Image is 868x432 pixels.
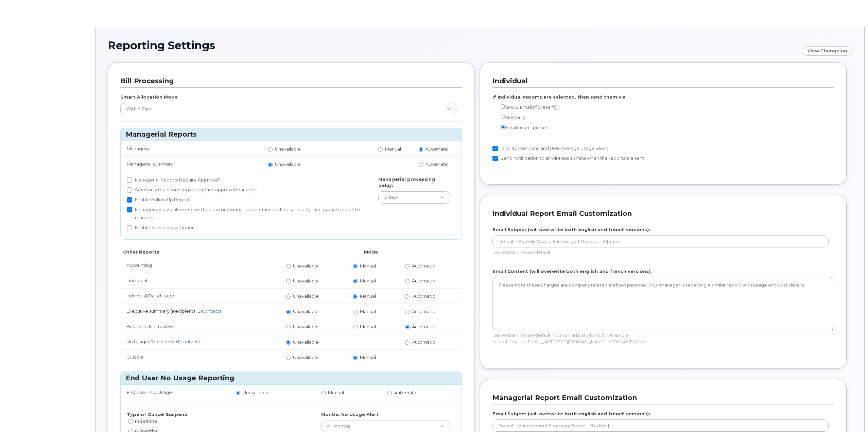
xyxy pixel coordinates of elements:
input: Unavailable [268,147,273,152]
input: Unavailable [268,162,273,167]
input: Manual [353,279,358,283]
th: Other Reports [120,246,280,258]
textarea: Please note these charges are company related and not personal. Your manager is receiving a simil... [492,277,834,330]
input: Unavailable [286,325,291,329]
label: Enable ServiceNow Option [127,224,195,232]
span: Unavailable [243,390,268,395]
input: Manual [378,147,383,152]
span: Automatic [426,146,449,152]
span: Unavailable [293,355,319,360]
input: Manual [353,325,358,329]
label: Send notification to all wireless admins when the reports are sent [492,154,644,162]
input: Automatic [419,162,423,167]
td: Accounting [120,258,280,273]
span: Manual [328,390,344,395]
span: Manual [360,263,376,269]
input: Managerial Reports Require Approval? [127,177,132,183]
label: Managerial Reports Require Approval? [127,176,220,184]
span: Unavailable [275,161,301,167]
input: Email only (if present) [501,125,505,129]
label: Send only to accounting categories approval managers [127,186,258,194]
input: Unavailable [286,294,291,299]
input: Send only to accounting categories approval managers [127,187,132,193]
input: Unavailable [236,391,240,395]
span: Unavailable [275,146,301,152]
td: No Usage (Recipients: 0) [120,334,280,349]
input: Display Company and User Average Usage Block [492,146,498,151]
span: Unavailable [293,293,319,299]
input: Enable ServiceNow Option [127,225,132,230]
input: Automatic [419,147,423,152]
input: Manual [321,391,326,395]
input: Automatic [405,310,410,314]
input: Automatic [405,264,410,269]
span: Automatic [394,390,417,395]
a: contacts [202,308,221,314]
h3: Managerial Report Email Customization [492,393,829,402]
span: Automatic [412,263,435,269]
input: Automatic [405,279,410,283]
span: Automatic [412,278,435,283]
span: Manual [360,293,376,299]
span: Unavailable [293,263,319,269]
input: Manual [353,294,358,299]
a: contacts [180,339,200,344]
label: Enable Follow Up Report [127,196,190,204]
input: Automatic [405,294,410,299]
span: Unavailable [293,324,319,329]
label: SMS only [492,113,525,122]
td: Managerial [121,141,262,156]
td: Business Unit Review [120,319,280,334]
label: Email Subject (will overwrite both english and french versions): [492,411,650,417]
input: Default: Management Summary Report - %{date} [492,419,829,432]
span: Automatic [426,161,449,167]
input: Automatic [405,325,410,329]
input: Manual [353,310,358,314]
td: Individual [120,273,280,288]
span: Automatic [412,324,435,329]
td: Executive summary (Recipients: 0) [120,304,280,319]
p: Leave blank to use default. You can add any html, for example: <a href="mailto:[EMAIL_ADDRESS][DO... [492,332,834,345]
label: Managers should also receive their own individual reports (uncheck to send only managerial report... [127,206,366,222]
span: Automatic [412,339,435,345]
span: Unavailable [293,309,319,314]
span: Unavailable [293,278,319,283]
h3: Managerial Reports [126,130,456,139]
label: Email Subject (will overwrite both english and french versions): [492,226,650,233]
label: SMS & Email (if present) [492,103,556,111]
a: View Changelog [803,46,852,56]
h3: Individual [492,76,829,86]
label: Smart Allocation Mode [120,94,178,100]
p: Leave blank to use default [492,249,829,256]
span: Unavailable [293,339,319,345]
h1: Reporting Settings [108,39,799,51]
span: Automatic [412,293,435,299]
input: Unavailable [286,279,291,283]
input: Send notification to all wireless admins when the reports are sent [492,156,498,161]
input: Manual [353,264,358,269]
input: Unavailable [286,264,291,269]
label: If individual reports are selected, then send them via [492,94,626,100]
span: Manual [360,309,376,314]
input: Managers should also receive their own individual reports (uncheck to send only managerial report... [127,207,132,212]
td: Managerial summary [121,156,262,172]
label: Indefinite [127,417,157,426]
label: Months No Usage Alert [321,411,379,418]
label: Managerial processing delay: [378,176,450,189]
input: Unavailable [286,356,291,360]
label: Email only (if present) [492,123,552,132]
td: Individual Data Usage [120,288,280,304]
span: Manual [360,355,376,360]
h3: Individual Report Email Customization [492,209,829,218]
span: Automatic [412,309,435,314]
label: Display Company and User Average Usage Block [492,144,608,153]
h3: Bill Processing [120,76,457,86]
input: Enable Follow Up Report [127,197,132,203]
label: Type of Cancel Suspend [127,411,188,418]
td: Custom [120,349,280,365]
span: Manual [385,146,401,152]
span: Manual [360,278,376,283]
th: Mode [280,246,462,258]
input: Indefinite [128,419,134,424]
input: Automatic [387,391,392,395]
